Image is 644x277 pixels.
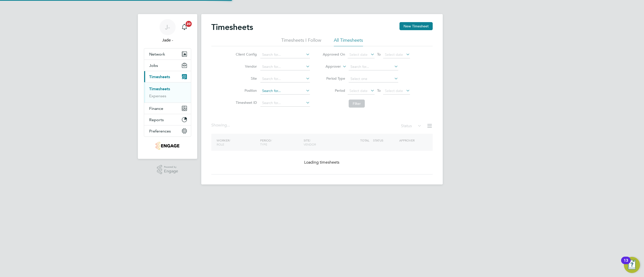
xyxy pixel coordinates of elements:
span: Finance [149,106,163,111]
li: All Timesheets [334,37,363,46]
div: Status [401,123,423,130]
button: Finance [144,103,191,114]
label: Approved On [323,52,345,57]
a: Go to home page [144,142,191,150]
span: Timesheets [149,74,170,79]
button: Preferences [144,125,191,136]
nav: Main navigation [138,14,197,159]
span: Powered by [164,165,178,169]
input: Search for... [260,51,310,58]
button: Filter [349,100,365,108]
label: Site [234,76,257,81]
span: Preferences [149,129,171,133]
button: Timesheets [144,71,191,82]
label: Position [234,88,257,93]
label: Client Config [234,52,257,57]
a: Expenses [149,94,166,98]
span: Select date [349,52,368,57]
input: Search for... [349,63,398,70]
span: Jobs [149,63,158,68]
span: 20 [186,21,192,27]
a: J-Jade - [144,19,191,43]
input: Search for... [260,87,310,95]
span: Select date [385,52,403,57]
span: Jade - [144,37,191,43]
span: Engage [164,169,178,173]
label: Period Type [323,76,345,81]
label: Vendor [234,64,257,69]
a: Timesheets [149,86,170,91]
span: Select date [385,88,403,93]
span: Network [149,52,165,57]
div: Showing [211,123,231,128]
div: 13 [624,260,628,267]
label: Timesheet ID [234,100,257,105]
button: Open Resource Center, 13 new notifications [624,257,640,273]
h2: Timesheets [211,22,253,32]
a: 20 [179,19,189,35]
label: Approver [318,64,341,69]
img: thornbaker-logo-retina.png [156,142,179,150]
button: Reports [144,114,191,125]
input: Search for... [260,63,310,70]
input: Select one [349,75,398,82]
input: Search for... [260,100,310,107]
label: Period [323,88,345,93]
span: J- [165,24,170,30]
span: To [376,87,382,94]
span: To [376,51,382,58]
div: Timesheets [144,82,191,103]
button: New Timesheet [399,22,433,30]
span: ... [227,123,230,128]
button: Jobs [144,60,191,71]
span: Reports [149,117,164,122]
a: Powered byEngage [157,165,178,174]
input: Search for... [260,75,310,82]
li: Timesheets I Follow [281,37,321,46]
button: Network [144,49,191,60]
span: Select date [349,88,368,93]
